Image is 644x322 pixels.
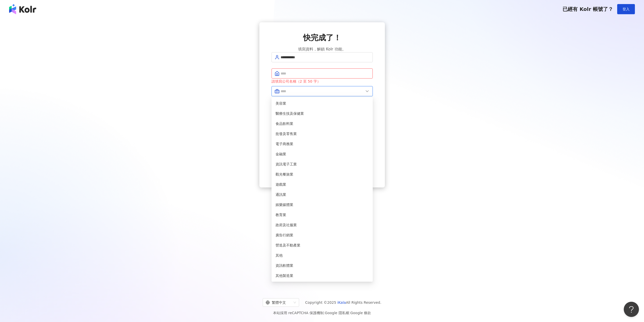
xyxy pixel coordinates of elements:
[276,161,369,167] span: 資訊電子工業
[276,151,369,157] span: 金融業
[276,273,369,278] span: 其他製造業
[298,46,346,52] span: 填寫資料，解鎖 Kolr 功能。
[324,311,325,315] span: |
[276,232,369,238] span: 廣告行銷業
[276,131,369,137] span: 批發及零售業
[325,311,349,315] a: Google 隱私權
[276,182,369,187] span: 遊戲業
[276,111,369,116] span: 醫療生技及保健業
[622,7,630,11] span: 登入
[617,4,635,14] button: 登入
[563,6,613,12] span: 已經有 Kolr 帳號了？
[266,298,292,307] div: 繁體中文
[272,79,373,84] div: 請填寫公司名稱（2 至 50 字）
[276,263,369,268] span: 資訊軟體業
[9,4,36,14] img: logo
[276,172,369,177] span: 觀光餐旅業
[273,310,371,316] span: 本站採用 reCAPTCHA 保護機制
[276,212,369,218] span: 教育業
[305,299,381,306] span: Copyright © 2025 All Rights Reserved.
[276,202,369,207] span: 娛樂媒體業
[276,192,369,197] span: 通訊業
[350,311,371,315] a: Google 條款
[337,300,346,305] a: iKala
[349,311,350,315] span: |
[624,302,639,317] iframe: Help Scout Beacon - Open
[276,222,369,228] span: 政府及社服業
[303,32,341,43] span: 快完成了！
[276,253,369,258] span: 其他
[276,121,369,126] span: 食品飲料業
[276,101,369,106] span: 美容業
[276,242,369,248] span: 營造及不動產業
[276,141,369,147] span: 電子商務業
